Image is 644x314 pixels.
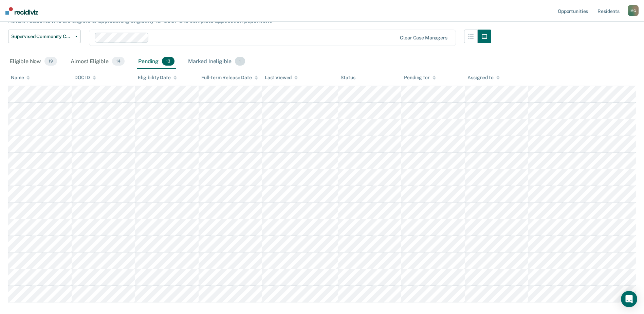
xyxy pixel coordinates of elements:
[69,54,126,69] div: Almost Eligible14
[44,57,57,66] span: 19
[11,75,30,81] div: Name
[138,75,177,81] div: Eligibility Date
[341,75,355,81] div: Status
[235,57,245,66] span: 1
[628,5,639,16] button: MG
[621,291,637,307] div: Open Intercom Messenger
[11,34,72,39] span: Supervised Community Confinement Program
[467,75,499,81] div: Assigned to
[8,30,81,43] button: Supervised Community Confinement Program
[187,54,246,69] div: Marked Ineligible1
[112,57,125,66] span: 14
[8,54,58,69] div: Eligible Now19
[628,5,639,16] div: M G
[162,57,174,66] span: 13
[137,54,176,69] div: Pending13
[400,35,447,41] div: Clear case managers
[265,75,298,81] div: Last Viewed
[5,7,38,15] img: Recidiviz
[74,75,96,81] div: DOC ID
[201,75,258,81] div: Full-term Release Date
[404,75,436,81] div: Pending for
